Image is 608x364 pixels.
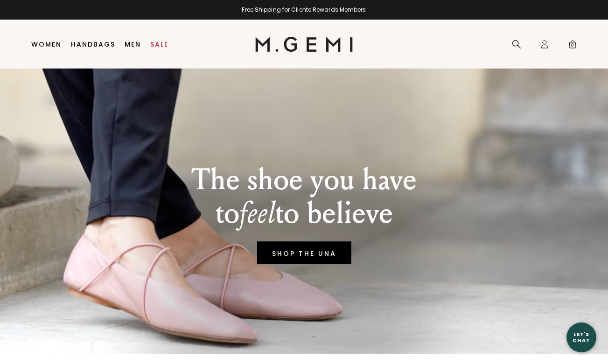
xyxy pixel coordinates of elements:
[191,197,417,230] p: to to believe
[31,41,62,48] a: Women
[255,37,353,52] img: M.Gemi
[566,331,596,343] div: Let's Chat
[125,41,141,48] a: Men
[568,41,577,51] span: 0
[71,41,115,48] a: Handbags
[239,195,275,231] em: feel
[150,41,168,48] a: Sale
[257,241,351,264] a: SHOP THE UNA
[191,163,417,197] p: The shoe you have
